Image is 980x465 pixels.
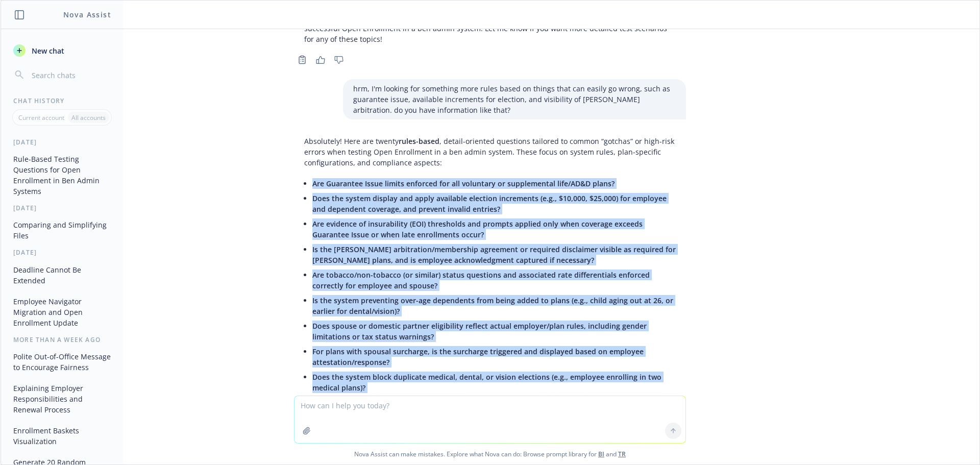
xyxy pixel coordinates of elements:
button: Comparing and Simplifying Files [9,216,115,244]
span: Are tobacco/non-tobacco (or similar) status questions and associated rate differentials enforced ... [312,270,650,290]
span: Is the [PERSON_NAME] arbitration/membership agreement or required disclaimer visible as required ... [312,244,676,265]
p: Absolutely! Here are twenty , detail-oriented questions tailored to common “gotchas” or high-risk... [304,136,676,168]
p: hrm, I'm looking for something more rules based on things that can easily go wrong, such as guara... [353,83,676,115]
input: Search chats [30,68,111,82]
svg: Copy to clipboard [298,55,307,64]
div: [DATE] [1,138,123,146]
span: Are Guarantee Issue limits enforced for all voluntary or supplemental life/AD&D plans? [312,179,615,188]
span: rules-based [399,136,439,146]
button: Rule-Based Testing Questions for Open Enrollment in Ben Admin Systems [9,151,115,200]
div: Chat History [1,96,123,105]
button: Enrollment Baskets Visualization [9,422,115,450]
p: All accounts [71,113,106,122]
a: TR [618,450,626,458]
h1: Nova Assist [63,9,111,20]
button: Polite Out-of-Office Message to Encourage Fairness [9,348,115,376]
button: Explaining Employer Responsibilities and Renewal Process [9,380,115,418]
button: Thumbs down [331,53,347,67]
div: [DATE] [1,204,123,212]
span: For plans with spousal surcharge, is the surcharge triggered and displayed based on employee atte... [312,347,644,367]
span: Are evidence of insurability (EOI) thresholds and prompts applied only when coverage exceeds Guar... [312,219,643,239]
button: New chat [9,41,115,60]
button: Deadline Cannot Be Extended [9,261,115,289]
span: Is the system preventing over-age dependents from being added to plans (e.g., child aging out at ... [312,296,673,316]
span: Does the system block duplicate medical, dental, or vision elections (e.g., employee enrolling in... [312,372,661,393]
div: More than a week ago [1,335,123,344]
span: Does spouse or domestic partner eligibility reflect actual employer/plan rules, including gender ... [312,321,647,341]
button: Employee Navigator Migration and Open Enrollment Update [9,293,115,331]
div: [DATE] [1,248,123,257]
span: Nova Assist can make mistakes. Explore what Nova can do: Browse prompt library for and [5,444,975,464]
span: Does the system display and apply available election increments (e.g., $10,000, $25,000) for empl... [312,193,667,214]
a: BI [598,450,604,458]
p: Current account [18,113,64,122]
span: New chat [30,45,64,56]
